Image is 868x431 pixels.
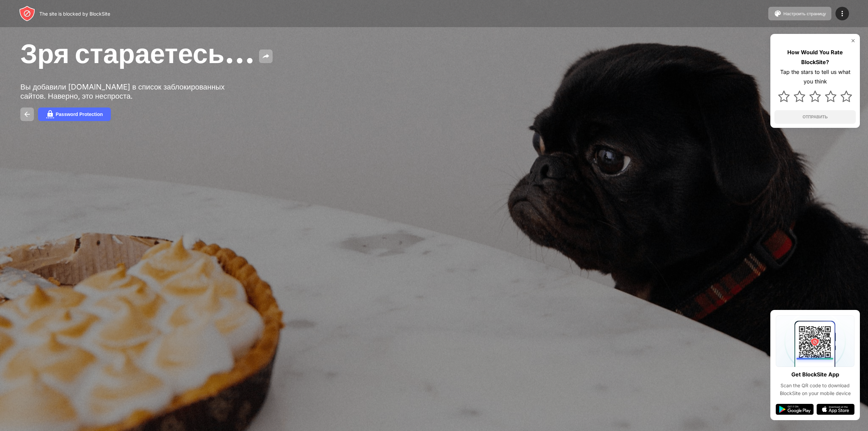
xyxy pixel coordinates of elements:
img: pallet.svg [774,9,782,18]
img: app-store.svg [816,404,854,415]
span: Зря стараетесь… [20,37,255,70]
div: Scan the QR code to download BlockSite on your mobile device [776,382,854,397]
img: menu-icon.svg [838,9,846,18]
img: qrcode.svg [776,315,854,367]
img: rate-us-close.svg [850,38,856,43]
button: Настроить страницу [768,7,831,20]
div: Password Protection [56,112,103,117]
img: password.svg [46,110,54,118]
img: star.svg [809,91,821,102]
div: Tap the stars to tell us what you think [774,67,856,87]
img: back.svg [23,110,31,118]
img: star.svg [841,91,852,102]
img: star.svg [778,91,790,102]
div: Вы добавили [DOMAIN_NAME] в список заблокированных сайтов. Наверно, это неспроста. [20,82,230,101]
div: Настроить страницу [783,11,826,16]
div: Get BlockSite App [791,370,839,379]
div: How Would You Rate BlockSite? [774,47,856,67]
button: Password Protection [38,107,111,121]
img: star.svg [825,91,836,102]
img: star.svg [794,91,805,102]
img: header-logo.svg [19,5,35,22]
div: The site is blocked by BlockSite [39,11,110,17]
button: ОТПРАВИТЬ [774,110,856,124]
img: google-play.svg [776,404,814,415]
img: share.svg [262,52,270,60]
